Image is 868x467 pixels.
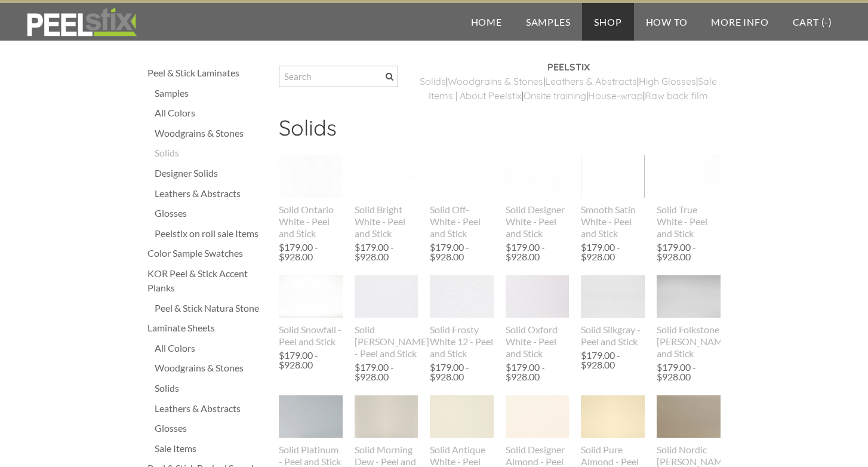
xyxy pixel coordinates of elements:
[506,155,570,239] a: Solid Designer White - Peel and Stick
[459,3,514,41] a: Home
[506,275,570,359] a: Solid Oxford White - Peel and Stick
[506,204,570,239] div: Solid Designer White - Peel and Stick
[781,3,844,41] a: Cart (-)
[147,246,267,260] a: Color Sample Swatches
[506,155,570,198] img: s832171791223022656_p559_i1_w400.jpeg
[506,362,567,382] div: $179.00 - $928.00
[657,275,721,318] img: s832171791223022656_p941_i1_w2048.jpeg
[355,395,418,438] img: s832171791223022656_p564_i1_w400.jpeg
[506,385,570,449] img: s832171791223022656_p558_i2_w400.jpeg
[430,155,494,239] a: Solid Off-White - Peel and Stick
[386,73,393,81] span: Search
[588,90,643,102] a: House-wrap
[430,136,494,219] img: s832171791223022656_p784_i1_w640.jpeg
[155,146,267,160] a: Solids
[355,155,418,239] a: Solid Bright White - Peel and Stick
[514,3,583,41] a: Samples
[279,351,340,370] div: $179.00 - $928.00
[279,204,343,239] div: Solid Ontario White - Peel and Stick
[545,75,632,87] a: Leathers & Abstract
[155,226,267,241] a: Peelstix on roll sale Items
[155,441,267,456] a: Sale Items
[155,106,267,120] a: All Colors
[430,395,494,438] img: s832171791223022656_p554_i1_w390.jpeg
[581,324,645,348] div: Solid Silkgray - Peel and Stick
[279,324,343,348] div: Solid Snowfall - Peel and Stick
[581,242,642,262] div: $179.00 - $928.00
[155,401,267,416] a: Leathers & Abstracts
[155,421,267,435] a: Glosses
[657,242,718,262] div: $179.00 - $928.00
[506,242,567,262] div: $179.00 - $928.00
[279,115,721,149] h2: Solids
[657,324,721,360] div: Solid Folkstone [PERSON_NAME] and Stick
[355,155,418,198] img: s832171791223022656_p923_i1_w2048.jpeg
[355,275,418,359] a: Solid [PERSON_NAME] - Peel and Stick
[355,324,418,360] div: Solid [PERSON_NAME] - Peel and Stick
[155,86,267,100] a: Samples
[147,321,267,335] a: Laminate Sheets
[279,66,398,87] input: Search
[147,66,267,80] a: Peel & Stick Laminates
[155,301,267,315] div: Peel & Stick Natura Stone
[506,275,570,318] img: s832171791223022656_p567_i1_w400.jpeg
[155,206,267,220] a: Glosses
[446,75,448,87] span: |
[155,341,267,355] div: All Colors
[506,324,570,360] div: Solid Oxford White - Peel and Stick
[543,75,545,87] span: |
[430,275,494,318] img: s832171791223022656_p560_i1_w250.jpeg
[155,186,267,201] a: Leathers & Abstracts
[657,275,721,359] a: Solid Folkstone [PERSON_NAME] and Stick
[657,155,721,198] img: s832171791223022656_p921_i1_w2048.jpeg
[657,204,721,239] div: Solid True White - Peel and Stick
[155,166,267,180] a: Designer Solids
[696,75,698,87] span: |
[147,266,267,295] a: KOR Peel & Stick Accent Planks
[538,75,543,87] a: s
[657,362,718,382] div: $179.00 - $928.00
[420,75,446,87] a: ​Solids
[634,3,700,41] a: How To
[699,3,780,41] a: More Info
[279,155,343,198] img: s832171791223022656_p819_i2_w2048.jpeg
[581,204,645,239] div: Smooth Satin White - Peel and Stick
[824,16,829,27] span: -
[430,324,494,360] div: Solid Frosty White 12 - Peel and Stick
[581,351,642,370] div: $179.00 - $928.00
[355,362,415,382] div: $179.00 - $928.00
[522,90,524,102] span: |
[582,3,633,41] a: Shop
[581,155,645,239] a: Smooth Satin White - Peel and Stick
[24,7,139,37] img: REFACE SUPPLIES
[547,61,590,73] strong: PEELSTIX
[155,381,267,395] div: Solids
[279,242,340,262] div: $179.00 - $928.00
[155,361,267,375] a: Woodgrains & Stones
[637,75,639,87] span: |
[279,155,343,239] a: Solid Ontario White - Peel and Stick
[279,395,343,438] img: s832171791223022656_p568_i1_w400.jpeg
[355,242,415,262] div: $179.00 - $928.00
[657,155,721,239] a: Solid True White - Peel and Stick
[586,90,588,102] span: |
[581,275,645,347] a: Solid Silkgray - Peel and Stick
[155,126,267,140] a: Woodgrains & Stones
[430,275,494,359] a: Solid Frosty White 12 - Peel and Stick
[279,275,343,318] img: s832171791223022656_p888_i1_w2048.jpeg
[581,136,645,218] img: s832171791223022656_p836_i2_w601.png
